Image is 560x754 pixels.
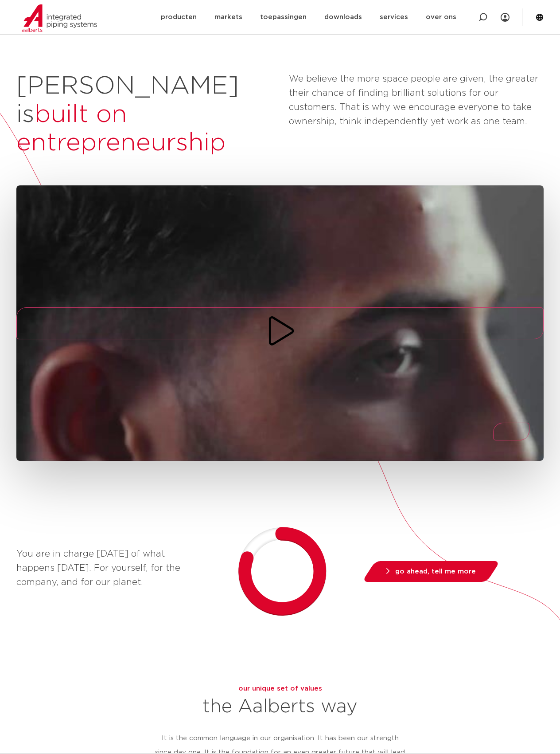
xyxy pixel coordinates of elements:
p: We believe the more space people are given, the greater their chance of finding brilliant solutio... [289,72,544,129]
a: go ahead, tell me more [362,561,501,582]
p: You are in charge [DATE] of what happens [DATE]. For yourself, for the company, and for our planet. [16,547,198,589]
button: Play/Pause [16,307,544,339]
span: go ahead, tell me more [395,568,476,575]
h2: [PERSON_NAME] is [16,72,280,157]
span: built on entrepreneurship [16,102,226,155]
button: Mute/Unmute [493,423,529,440]
h2: the Aalberts way [153,696,407,717]
span: our unique set of values [238,685,322,692]
div: my IPS [501,8,509,27]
